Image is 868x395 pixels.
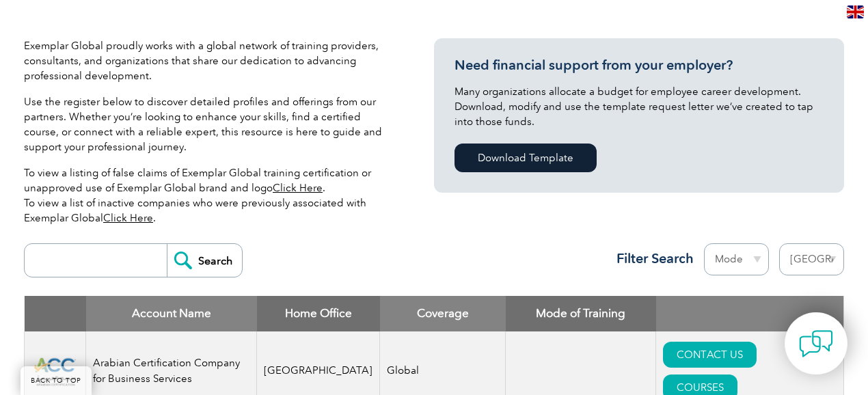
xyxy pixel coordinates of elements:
[273,182,323,194] a: Click Here
[167,244,242,277] input: Search
[847,5,864,18] img: en
[380,296,506,331] th: Coverage: activate to sort column ascending
[663,342,757,368] a: CONTACT US
[506,296,656,331] th: Mode of Training: activate to sort column ascending
[257,296,380,331] th: Home Office: activate to sort column ascending
[31,353,79,387] img: 492f51fa-3263-f011-bec1-000d3acb86eb-logo.png
[656,296,844,331] th: : activate to sort column ascending
[455,144,597,172] a: Download Template
[455,84,824,129] p: Many organizations allocate a budget for employee career development. Download, modify and use th...
[608,250,694,267] h3: Filter Search
[799,327,833,361] img: contact-chat.png
[24,94,393,154] p: Use the register below to discover detailed profiles and offerings from our partners. Whether you...
[86,296,257,331] th: Account Name: activate to sort column descending
[24,165,393,226] p: To view a listing of false claims of Exemplar Global training certification or unapproved use of ...
[103,212,153,224] a: Click Here
[455,57,824,74] h3: Need financial support from your employer?
[21,366,92,395] a: BACK TO TOP
[24,38,393,83] p: Exemplar Global proudly works with a global network of training providers, consultants, and organ...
